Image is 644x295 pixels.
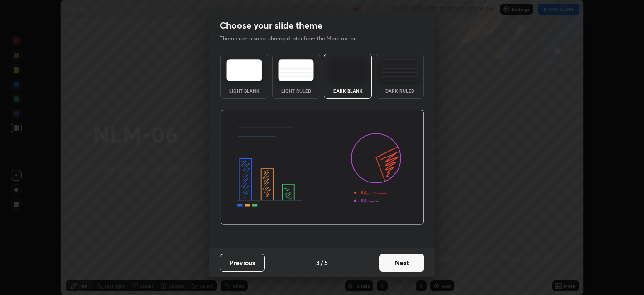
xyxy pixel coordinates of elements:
p: Theme can also be changed later from the More option [220,34,366,43]
div: Dark Ruled [382,88,418,93]
div: Light Ruled [278,88,314,93]
button: Next [379,254,424,272]
h4: 3 [316,258,320,267]
h4: 5 [324,258,328,267]
img: darkThemeBanner.d06ce4a2.svg [220,110,424,225]
div: Light Blank [226,88,262,93]
h2: Choose your slide theme [220,20,322,31]
img: lightRuledTheme.5fabf969.svg [278,59,314,81]
div: Dark Blank [330,88,366,93]
img: darkRuledTheme.de295e13.svg [382,59,418,81]
h4: / [321,258,323,267]
img: lightTheme.e5ed3b09.svg [226,59,262,81]
img: darkTheme.f0cc69e5.svg [330,59,366,81]
button: Previous [220,254,265,272]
